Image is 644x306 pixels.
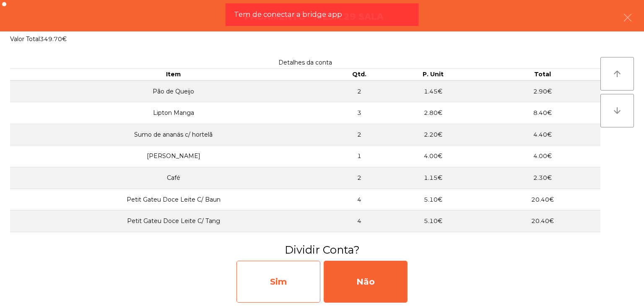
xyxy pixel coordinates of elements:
td: Petit Gateu Doce Leite C/ Baun [10,189,337,210]
td: 4.00€ [382,145,484,167]
h3: Dividir Conta? [6,242,638,257]
td: 4.00€ [484,145,600,167]
td: 2.30€ [484,167,600,189]
td: 2 [337,167,382,189]
td: 2.90€ [484,80,600,102]
td: 2 [337,124,382,145]
td: 1.45€ [382,80,484,102]
td: 3 [337,102,382,124]
td: 4 [337,189,382,210]
th: P. Unit [382,69,484,80]
td: 1 [337,145,382,167]
td: 1.15€ [382,167,484,189]
td: 20.95€ [382,232,484,254]
div: Sim [236,261,320,303]
td: 5.10€ [382,189,484,210]
span: Detalhes da conta [278,59,332,66]
td: Pão de Queijo [10,80,337,102]
td: 4 [337,210,382,232]
td: All You Can Eat - Odive Almoço [10,232,337,254]
td: 167.60€ [484,232,600,254]
td: 2.20€ [382,124,484,145]
div: Não [324,261,408,303]
td: 8.40€ [484,102,600,124]
td: Petit Gateu Doce Leite C/ Tang [10,210,337,232]
span: 349.70€ [40,35,67,43]
td: 2.80€ [382,102,484,124]
span: Valor Total [10,35,40,43]
th: Item [10,69,337,80]
button: arrow_downward [600,94,634,127]
td: 4.40€ [484,124,600,145]
td: 8 [337,232,382,254]
td: 20.40€ [484,210,600,232]
td: 2 [337,80,382,102]
button: arrow_upward [600,57,634,91]
i: arrow_upward [612,69,622,79]
td: Lipton Manga [10,102,337,124]
td: Sumo de ananás c/ hortelã [10,124,337,145]
i: arrow_downward [612,106,622,116]
td: 20.40€ [484,189,600,210]
td: [PERSON_NAME] [10,145,337,167]
th: Qtd. [337,69,382,80]
th: Total [484,69,600,80]
td: 5.10€ [382,210,484,232]
span: Tem de conectar a bridge app [234,9,342,20]
td: Café [10,167,337,189]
